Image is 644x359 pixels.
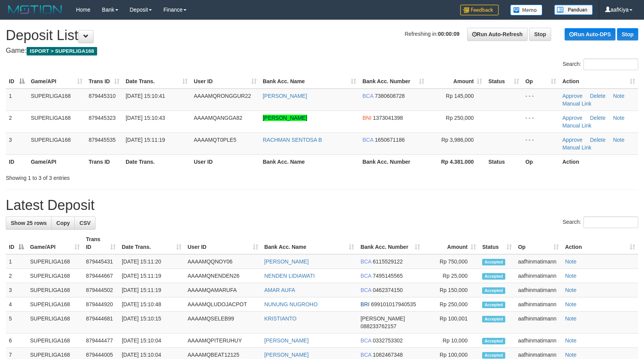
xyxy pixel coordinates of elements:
h1: Latest Deposit [6,198,638,213]
a: [PERSON_NAME] [264,337,309,344]
td: 879444667 [83,269,119,283]
td: AAAAMQQNOY06 [185,254,261,269]
span: Accepted [482,352,505,359]
span: Accepted [482,316,505,322]
a: Delete [590,115,605,121]
a: Note [565,301,577,307]
span: ISPORT > SUPERLIGA168 [27,47,97,55]
a: NENDEN LIDIAWATI [264,273,315,279]
span: [DATE] 15:10:41 [126,93,165,99]
input: Search: [583,216,638,228]
span: AAAAMQT0PLE5 [194,137,237,143]
span: Accepted [482,287,505,294]
th: Date Trans.: activate to sort column ascending [123,74,191,89]
td: aafhinmatimann [515,254,562,269]
span: Copy 1650671186 to clipboard [375,137,405,143]
th: Rp 4.381.000 [427,154,485,169]
a: Note [613,115,625,121]
td: SUPERLIGA168 [28,133,86,154]
th: Amount: activate to sort column ascending [427,74,485,89]
span: Accepted [482,338,505,344]
a: Stop [529,28,551,41]
td: AAAAMQNENDEN26 [185,269,261,283]
span: Copy 0462374150 to clipboard [373,287,403,293]
a: Delete [590,93,605,99]
span: Copy 7495145565 to clipboard [373,273,403,279]
a: CSV [74,216,96,230]
span: Copy 7380608728 to clipboard [375,93,405,99]
span: BNI [362,115,371,121]
td: SUPERLIGA168 [28,89,86,111]
td: 879444920 [83,297,119,312]
th: Game/API: activate to sort column ascending [27,232,83,254]
td: [DATE] 15:10:15 [119,312,185,334]
th: Action: activate to sort column ascending [559,74,638,89]
th: ID: activate to sort column descending [6,74,28,89]
th: Bank Acc. Number: activate to sort column ascending [357,232,423,254]
span: AAAAMQRONGGUR22 [194,93,251,99]
span: Copy 1082467348 to clipboard [373,352,403,358]
td: 2 [6,111,28,133]
span: Rp 3,986,000 [441,137,474,143]
td: [DATE] 15:10:48 [119,297,185,312]
th: Bank Acc. Name: activate to sort column ascending [261,232,358,254]
span: BCA [360,352,371,358]
span: Copy 0332753302 to clipboard [373,337,403,344]
img: MOTION_logo.png [6,4,64,15]
img: panduan.png [554,5,593,15]
a: KRISTIANTO [264,315,297,322]
a: [PERSON_NAME] [263,115,307,121]
td: 6 [6,334,27,348]
a: Stop [617,28,638,40]
div: Showing 1 to 3 of 3 entries [6,171,262,182]
a: Approve [562,137,582,143]
td: 5 [6,312,27,334]
th: Status: activate to sort column ascending [479,232,515,254]
th: User ID [191,154,260,169]
a: [PERSON_NAME] [264,258,309,265]
span: [DATE] 15:11:19 [126,137,165,143]
span: [PERSON_NAME] [360,315,405,322]
td: SUPERLIGA168 [27,297,83,312]
th: Bank Acc. Number: activate to sort column ascending [359,74,427,89]
td: 879444681 [83,312,119,334]
td: 3 [6,133,28,154]
label: Search: [563,216,638,228]
span: BRI [360,301,369,307]
a: RACHMAN SENTOSA B [263,137,322,143]
a: Note [565,315,577,322]
th: Game/API: activate to sort column ascending [28,74,86,89]
td: 1 [6,254,27,269]
span: Copy 088233762157 to clipboard [360,323,396,329]
img: Feedback.jpg [460,5,499,15]
td: 3 [6,283,27,297]
th: Status: activate to sort column ascending [485,74,522,89]
th: Bank Acc. Name [260,154,360,169]
a: Note [565,337,577,344]
td: AAAAMQPITERUHUY [185,334,261,348]
span: BCA [360,258,371,265]
span: BCA [360,287,371,293]
a: [PERSON_NAME] [264,352,309,358]
td: Rp 150,000 [423,283,479,297]
a: Note [565,352,577,358]
th: User ID: activate to sort column ascending [185,232,261,254]
span: Rp 250,000 [446,115,474,121]
td: SUPERLIGA168 [27,312,83,334]
a: Manual Link [562,101,592,107]
td: SUPERLIGA168 [27,269,83,283]
span: BCA [362,93,373,99]
a: Delete [590,137,605,143]
td: 1 [6,89,28,111]
td: 4 [6,297,27,312]
a: Run Auto-DPS [565,28,615,40]
a: Note [565,287,577,293]
td: [DATE] 15:11:19 [119,283,185,297]
th: Trans ID: activate to sort column ascending [83,232,119,254]
td: - - - [522,111,559,133]
span: [DATE] 15:10:43 [126,115,165,121]
th: Op: activate to sort column ascending [515,232,562,254]
th: Trans ID: activate to sort column ascending [86,74,123,89]
td: 879445431 [83,254,119,269]
td: Rp 10,000 [423,334,479,348]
